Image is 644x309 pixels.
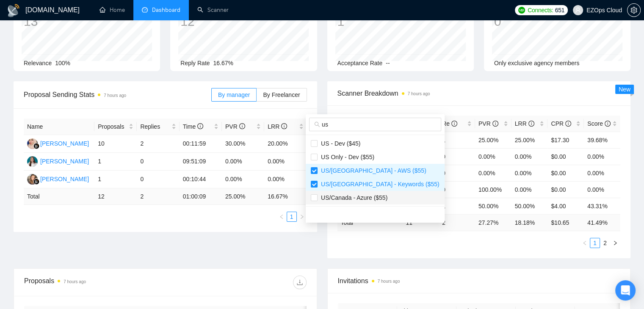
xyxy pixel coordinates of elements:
span: 651 [555,6,564,15]
span: US - Dev ($45) [318,140,360,147]
td: 10 [94,135,137,153]
button: left [276,212,287,222]
a: 1 [590,238,600,248]
td: 100.00% [475,181,511,198]
td: 1 [439,198,475,214]
span: Connects: [528,6,553,15]
td: 41.49 % [584,214,620,231]
span: info-circle [565,121,571,127]
time: 7 hours ago [104,93,126,98]
td: 01:00:09 [180,188,222,205]
td: 0.00% [264,153,307,171]
button: download [293,276,307,289]
div: [PERSON_NAME] [40,157,89,166]
span: right [613,240,618,246]
td: 09:51:09 [180,153,222,171]
span: US/[GEOGRAPHIC_DATA] - AWS ($55) [318,167,426,174]
a: searchScanner [197,6,229,14]
li: Previous Page [276,212,287,222]
span: Acceptance Rate [337,60,383,66]
td: Total [24,188,94,205]
a: 1 [287,212,296,221]
td: 0.00% [222,171,264,188]
span: info-circle [281,123,287,129]
img: NK [27,174,38,185]
td: 0.00% [511,181,548,198]
li: 2 [600,238,610,248]
time: 7 hours ago [408,91,430,96]
td: 0 [137,171,179,188]
span: By manager [218,91,250,98]
td: 25.00% [475,132,511,148]
td: 25.00 % [222,188,264,205]
span: -- [386,60,390,66]
span: dashboard [142,7,148,13]
span: info-circle [451,121,457,127]
li: 1 [590,238,600,248]
button: right [610,238,620,248]
td: 0.00% [475,148,511,165]
li: 1 [287,212,297,222]
td: $4.00 [547,198,584,214]
span: By Freelancer [263,91,300,98]
td: 2 [137,188,179,205]
td: $0.00 [547,181,584,198]
td: 16.67 % [264,188,307,205]
td: 0.00% [584,148,620,165]
a: NK[PERSON_NAME] [27,175,89,182]
button: right [297,212,307,222]
span: US/[GEOGRAPHIC_DATA] - Keywords ($55) [318,181,439,188]
span: left [582,240,587,246]
th: Replies [137,119,179,135]
td: $ 10.65 [547,214,584,231]
td: 39.68% [584,132,620,148]
div: [PERSON_NAME] [40,139,89,148]
button: left [580,238,590,248]
img: logo [7,4,20,17]
span: Score [587,120,610,127]
td: 20.00% [264,135,307,153]
time: 7 hours ago [378,279,400,284]
span: Replies [140,122,169,131]
td: 0.00% [584,181,620,198]
td: 27.27 % [475,214,511,231]
td: 30.00% [222,135,264,153]
li: Previous Page [580,238,590,248]
td: 50.00% [475,198,511,214]
td: 0 [439,148,475,165]
span: info-circle [239,123,245,129]
span: Time [183,123,203,130]
span: LRR [268,123,287,130]
td: 0.00% [264,171,307,188]
td: 1 [439,132,475,148]
td: 1 [94,153,137,171]
a: TA[PERSON_NAME] [27,157,89,164]
span: Reply Rate [180,60,210,66]
span: Scanner Breakdown [337,88,621,99]
span: info-circle [492,121,498,127]
td: 0 [439,181,475,198]
span: left [279,214,284,219]
span: Proposal Sending Stats [24,89,211,100]
span: PVR [478,120,498,127]
span: Invitations [338,276,620,286]
a: setting [627,7,641,14]
span: PVR [225,123,245,130]
td: 12 [94,188,137,205]
a: AJ[PERSON_NAME] [27,140,89,146]
span: CPR [551,120,571,127]
td: 00:10:44 [180,171,222,188]
td: 18.18 % [511,214,548,231]
span: user [575,7,581,13]
img: gigradar-bm.png [33,179,39,185]
td: 2 [439,214,475,231]
td: 0.00% [584,165,620,181]
span: Proposals [98,122,127,131]
span: Dashboard [152,6,180,14]
span: Only exclusive agency members [494,60,580,66]
td: 0.00% [511,148,548,165]
td: $0.00 [547,165,584,181]
th: Name [24,119,94,135]
li: Next Page [297,212,307,222]
td: 0.00% [222,153,264,171]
